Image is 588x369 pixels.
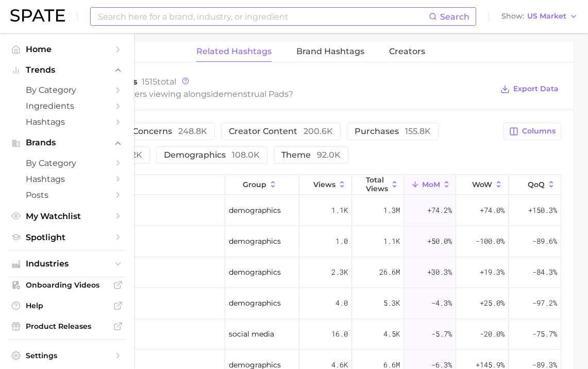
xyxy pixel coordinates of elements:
a: Product Releases [8,318,126,334]
button: menstrual pads#girltalkdemographics1.1k1.3m+74.2%+74.0%+150.3% [61,195,561,226]
span: 1.0 [335,235,348,247]
span: +150.3% [528,204,557,216]
span: by Category [26,85,108,95]
span: Brands [26,138,108,147]
span: demographics [229,266,281,278]
a: Posts [8,187,126,203]
button: Views [299,175,351,195]
span: theme [281,151,341,159]
span: +50.0% [427,235,452,247]
span: 4.0 [335,297,348,309]
span: 26.6m [379,266,400,278]
span: Related Hashtags [60,77,138,87]
span: Spotlight [26,232,108,242]
span: social media [229,328,274,340]
button: ShowUS Market [499,10,580,23]
span: -5.7% [431,328,452,340]
button: group [225,175,299,195]
span: Search [440,12,469,22]
span: +25.0% [480,297,505,309]
span: -84.3% [532,266,557,278]
span: Views [313,180,335,189]
span: -4.3% [431,297,452,309]
span: 155.8k [405,126,431,136]
button: Trends [8,62,126,78]
a: Home [8,41,126,57]
span: -89.6% [532,235,557,247]
a: Ingredients [8,98,126,114]
a: by Category [8,155,126,171]
span: WoW [472,180,492,189]
button: Export Data [498,82,561,96]
span: menstrual pads [224,89,289,99]
span: QoQ [528,180,545,189]
span: Columns [522,127,556,136]
a: Hashtags [8,171,126,187]
span: Home [26,44,108,54]
button: menstrual pads#girltoksocial media16.04.5k-5.7%-20.0%-75.7% [61,319,561,350]
span: -97.2% [532,297,557,309]
a: Spotlight [8,229,126,245]
span: Related Hashtags [196,47,272,56]
span: by Category [26,158,108,168]
span: Trends [26,65,108,75]
span: Total Views [366,176,388,192]
span: total [142,77,176,87]
span: demographics [164,151,260,159]
span: purchases [355,127,431,136]
span: 248.8k [178,126,207,136]
span: 2.3k [331,266,348,278]
span: 1515 [142,77,157,87]
span: 1.1k [383,235,400,247]
input: Search here for a brand, industry, or ingredient [97,8,429,25]
span: MoM [422,180,440,189]
button: Brands [8,135,126,150]
span: Help [26,301,108,310]
button: menstrual pads#girlhooddemographics2.3k26.6m+30.3%+19.3%-84.3% [61,257,561,288]
span: 200.6k [304,126,333,136]
span: creator content [229,127,333,136]
span: Settings [26,351,108,360]
span: +74.0% [480,204,505,216]
a: Help [8,298,126,313]
button: QoQ [509,175,561,195]
img: SPATE [10,9,65,22]
span: US Market [527,13,566,19]
span: concerns [132,127,207,136]
span: group [243,180,266,189]
span: 1.1k [331,204,348,216]
span: Brand Hashtags [296,47,364,56]
span: 1.3m [383,204,400,216]
a: My Watchlist [8,208,126,224]
span: Show [501,13,524,19]
span: 92.0k [317,150,341,160]
span: Industries [26,259,108,269]
span: +30.3% [427,266,452,278]
span: -20.0% [480,328,505,340]
span: 16.0 [331,328,348,340]
span: +74.2% [427,204,452,216]
span: -75.7% [532,328,557,340]
button: MoM [404,175,456,195]
span: Onboarding Videos [26,280,108,290]
div: What are consumers viewing alongside ? [60,87,493,101]
span: Hashtags [26,174,108,184]
span: Export Data [513,85,559,93]
button: Total Views [352,175,404,195]
a: Settings [8,348,126,363]
span: Ingredients [26,101,108,111]
span: demographics [229,204,281,216]
span: 108.0k [232,150,260,160]
span: Posts [26,190,108,200]
a: Onboarding Videos [8,277,126,293]
span: demographics [229,297,281,309]
button: WoW [456,175,508,195]
span: Creators [389,47,425,56]
a: Hashtags [8,114,126,130]
span: My Watchlist [26,211,108,221]
span: Product Releases [26,322,108,331]
button: Industries [8,256,126,272]
input: Search in category [61,175,225,194]
span: -100.0% [476,235,505,247]
span: +19.3% [480,266,505,278]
